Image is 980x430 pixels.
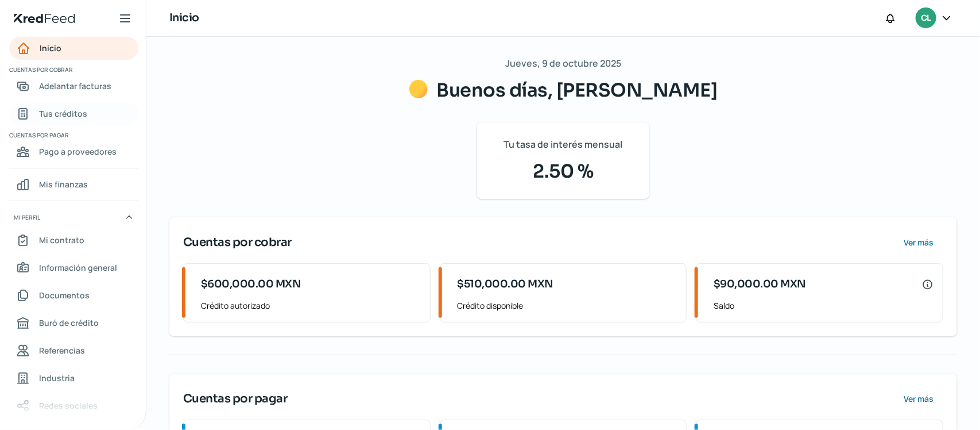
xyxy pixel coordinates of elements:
span: Mis finanzas [39,177,88,191]
a: Industria [9,367,138,390]
span: Cuentas por pagar [183,390,288,408]
button: Ver más [894,387,943,410]
span: Información general [39,260,117,275]
a: Documentos [9,284,138,307]
span: Crédito disponible [458,298,677,313]
span: Ver más [904,395,934,403]
span: $510,000.00 MXN [458,277,554,292]
a: Pago a proveedores [9,140,138,163]
a: Inicio [9,37,138,60]
span: Cuentas por cobrar [9,64,137,75]
a: Referencias [9,339,138,362]
span: Saldo [714,298,933,313]
a: Mi contrato [9,229,138,252]
span: $600,000.00 MXN [201,277,301,292]
span: Adelantar facturas [39,79,111,93]
span: Pago a proveedores [39,144,117,159]
span: Crédito autorizado [201,298,421,313]
a: Redes sociales [9,394,138,417]
a: Mis finanzas [9,173,138,196]
a: Tus créditos [9,102,138,125]
span: Industria [39,371,75,385]
span: Buenos días, [PERSON_NAME] [437,79,718,102]
a: Adelantar facturas [9,75,138,98]
span: Cuentas por cobrar [183,234,292,251]
span: Referencias [39,343,85,358]
span: $90,000.00 MXN [714,277,806,292]
span: CL [921,11,931,25]
img: Saludos [409,80,428,98]
span: Tus créditos [39,106,87,121]
button: Ver más [894,231,943,254]
span: Inicio [40,41,61,55]
span: Cuentas por pagar [9,130,137,140]
span: Redes sociales [39,398,98,413]
span: Mi perfil [14,212,40,222]
span: 2.50 % [491,158,636,185]
span: Buró de crédito [39,316,99,330]
a: Buró de crédito [9,312,138,335]
span: Mi contrato [39,233,84,247]
a: Información general [9,256,138,279]
span: Ver más [904,239,934,247]
span: Documentos [39,288,90,302]
span: Tu tasa de interés mensual [504,136,623,153]
span: Jueves, 9 de octubre 2025 [505,55,621,72]
h1: Inicio [169,10,199,26]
